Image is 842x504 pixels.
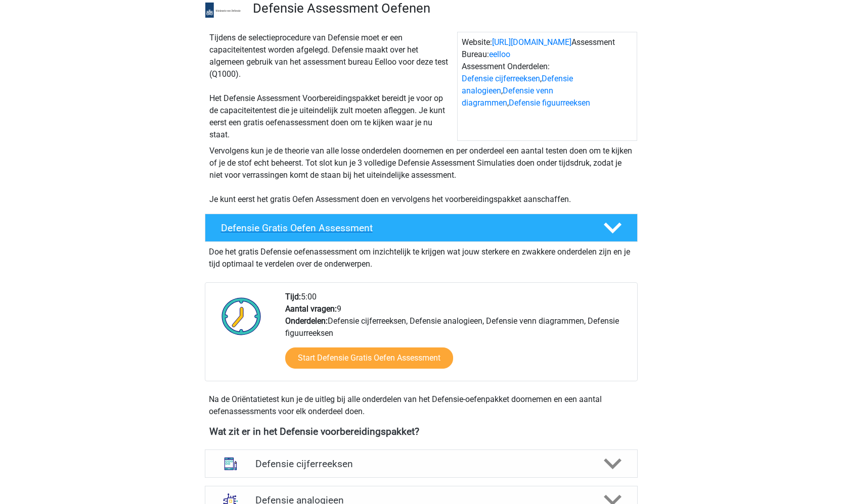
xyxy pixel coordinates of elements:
div: Tijdens de selectieprocedure van Defensie moet er een capaciteitentest worden afgelegd. Defensie ... [205,32,457,141]
h4: Defensie cijferreeksen [255,458,587,470]
div: Na de Oriëntatietest kun je de uitleg bij alle onderdelen van het Defensie-oefenpakket doornemen ... [205,393,638,418]
h4: Defensie Gratis Oefen Assessment [221,222,587,234]
a: Defensie cijferreeksen [462,74,540,83]
div: Vervolgens kun je de theorie van alle losse onderdelen doornemen en per onderdeel een aantal test... [205,145,637,206]
b: Onderdelen: [285,316,328,326]
div: Website: Assessment Bureau: Assessment Onderdelen: , , , [457,32,637,141]
h3: Defensie Assessment Oefenen [253,1,630,16]
img: cijferreeksen [217,450,244,477]
a: cijferreeksen Defensie cijferreeksen [201,449,642,478]
img: Klok [216,291,267,341]
b: Aantal vragen: [285,304,337,314]
div: 5:00 9 Defensie cijferreeksen, Defensie analogieen, Defensie venn diagrammen, Defensie figuurreeksen [278,291,637,381]
b: Tijd: [285,292,301,301]
a: eelloo [489,49,510,59]
div: Doe het gratis Defensie oefenassessment om inzichtelijk te krijgen wat jouw sterkere en zwakkere ... [205,242,638,270]
a: Defensie venn diagrammen [462,86,553,108]
a: Start Defensie Gratis Oefen Assessment [285,347,453,369]
a: [URL][DOMAIN_NAME] [492,37,571,47]
h4: Wat zit er in het Defensie voorbereidingspakket? [209,426,633,437]
a: Defensie figuurreeksen [509,98,590,108]
a: Defensie Gratis Oefen Assessment [201,214,642,242]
